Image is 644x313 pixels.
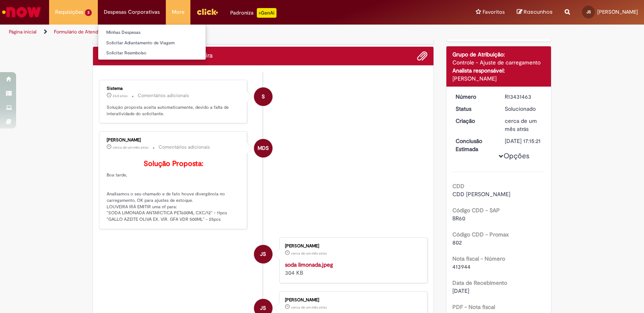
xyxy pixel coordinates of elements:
span: Despesas Corporativas [104,8,160,16]
div: Analista responsável: [452,66,545,75]
div: System [254,87,272,106]
b: PDF - Nota fiscal [452,303,495,311]
div: Controle - Ajuste de carregamento [452,58,545,66]
dt: Número [450,93,499,101]
div: [PERSON_NAME] [285,298,419,303]
span: [DATE] [452,287,469,294]
time: 20/08/2025 10:15:16 [505,117,537,133]
span: 3 [85,9,92,16]
span: [PERSON_NAME] [597,8,638,15]
a: Página inicial [9,29,37,35]
span: 413944 [452,263,471,270]
b: Código CDD - SAP [452,207,500,214]
div: 20/08/2025 10:15:16 [505,117,542,133]
b: CDD [452,182,464,190]
a: Formulário de Atendimento [54,29,114,35]
small: Comentários adicionais [159,144,210,151]
div: [PERSON_NAME] [285,244,419,249]
img: ServiceNow [1,4,42,20]
span: JS [260,245,266,264]
button: Adicionar anexos [417,51,427,61]
a: Solicitar Reembolso [98,49,206,58]
img: click_logo_yellow_360x200.png [196,6,218,18]
b: Data de Recebimento [452,279,507,286]
time: 28/08/2025 14:43:02 [113,145,149,150]
div: R13431463 [505,93,542,101]
div: Solucionado [505,105,542,113]
b: Solução Proposta: [144,159,203,168]
dt: Criação [450,117,499,125]
div: Grupo de Atribuição: [452,50,545,58]
div: Padroniza [230,8,277,18]
span: More [172,8,184,16]
span: cerca de um mês atrás [291,251,327,256]
small: Comentários adicionais [138,92,189,99]
span: 26d atrás [113,93,128,98]
p: Solução proposta aceita automaticamente, devido a falta de interatividade do solicitante. [107,104,241,117]
span: Favoritos [483,8,505,16]
span: 802 [452,239,462,246]
ul: Trilhas de página [6,25,423,39]
a: Minhas Despesas [98,28,206,37]
dt: Conclusão Estimada [450,137,499,153]
span: cerca de um mês atrás [113,145,149,150]
a: Rascunhos [517,8,553,16]
b: Código CDD - Promax [452,231,509,238]
span: CDD [PERSON_NAME] [452,191,510,198]
span: BR60 [452,215,465,222]
span: cerca de um mês atrás [291,305,327,310]
ul: Despesas Corporativas [98,24,206,60]
div: Sistema [107,86,241,91]
time: 20/08/2025 10:04:12 [291,305,327,310]
div: Matheus Denner Soares Fagundes [254,139,272,158]
div: [DATE] 17:15:21 [505,137,542,145]
div: Joao Pedro Correa Da Silva [254,245,272,263]
div: 304 KB [285,261,419,277]
span: cerca de um mês atrás [505,117,537,133]
dt: Status [450,105,499,113]
b: Nota fiscal - Número [452,255,505,262]
span: JS [586,9,591,15]
span: S [262,87,265,106]
p: +GenAi [257,8,277,18]
span: Requisições [55,8,83,16]
a: Solicitar Adiantamento de Viagem [98,39,206,48]
div: [PERSON_NAME] [107,138,241,143]
div: [PERSON_NAME] [452,75,545,83]
span: MDS [258,139,269,158]
a: soda limonada.jpeg [285,261,333,268]
span: Rascunhos [524,8,553,16]
time: 05/09/2025 11:43:02 [113,93,128,98]
p: Boa tarde, Analisamos o seu chamado e de fato houve divergência no carregamento, OK para ajustes ... [107,160,241,222]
